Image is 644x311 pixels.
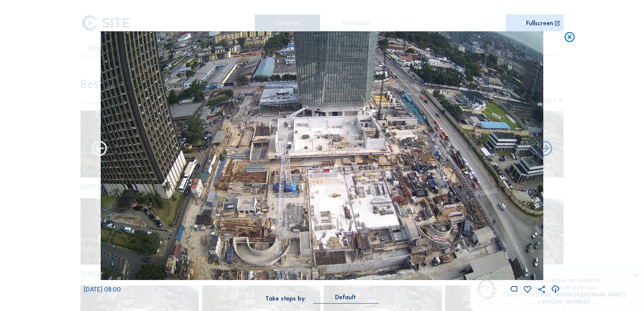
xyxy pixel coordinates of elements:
[265,296,306,302] div: Take steps by:
[101,31,543,280] img: Image
[84,286,121,293] span: [DATE] 08:00
[526,20,553,27] div: Fullscreen
[313,294,379,303] div: Default
[335,294,356,300] div: Default
[90,140,108,158] i: Forward
[536,140,554,158] i: Back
